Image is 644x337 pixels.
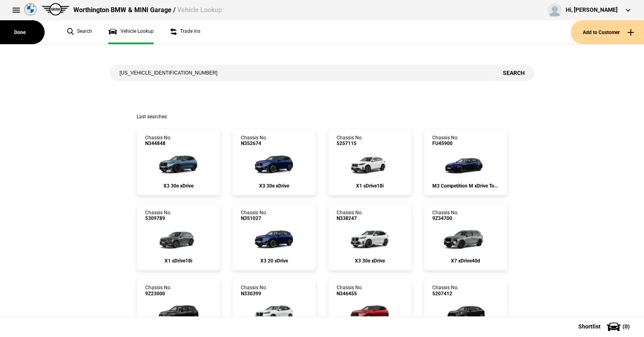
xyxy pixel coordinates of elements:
[137,114,168,119] span: Last searches:
[241,183,307,189] div: X3 30e xDrive
[337,135,363,147] div: Chassis No.
[241,135,267,147] div: Chassis No.
[151,222,205,254] img: cosySec
[241,215,267,221] span: N351027
[432,210,459,222] div: Chassis No.
[241,258,307,264] div: X3 20 xDrive
[247,296,301,329] img: cosySec
[337,210,363,222] div: Chassis No.
[145,141,172,146] span: N344848
[145,291,172,296] span: 9Z23000
[247,222,301,254] img: cosySec
[241,291,267,296] span: N330399
[145,183,212,189] div: X3 30e xDrive
[432,291,459,296] span: 5207412
[145,215,172,221] span: 5309789
[145,285,172,296] div: Chassis No.
[151,147,205,179] img: cosySec
[343,147,397,179] img: cosySec
[177,6,221,14] span: Vehicle Lookup
[432,183,499,189] div: M3 Competition M xDrive Touring
[623,324,630,329] span: ( 0 )
[109,65,493,81] input: Enter vehicle chassis number or other identifier.
[145,258,212,264] div: X1 sDrive18i
[432,135,459,147] div: Chassis No.
[42,3,69,15] img: mini.png
[337,215,363,221] span: N338247
[438,147,492,179] img: cosySec
[432,258,499,264] div: X7 xDrive40d
[241,141,267,146] span: N352674
[438,222,492,254] img: cosySec
[571,20,644,44] button: Add to Customer
[247,147,301,179] img: cosySec
[566,316,644,337] button: Shortlist(0)
[337,285,363,296] div: Chassis No.
[151,296,205,329] img: cosySec
[432,285,459,296] div: Chassis No.
[438,296,492,329] img: cosySec
[337,141,363,146] span: 5257115
[343,222,397,254] img: cosySec
[241,210,267,222] div: Chassis No.
[24,3,36,15] img: bmw.png
[108,20,154,44] a: Vehicle Lookup
[492,65,535,81] button: Search
[337,183,403,189] div: X1 sDrive18i
[566,6,618,14] div: Hi, [PERSON_NAME]
[67,20,92,44] a: Search
[73,6,221,15] div: Worthington BMW & MINI Garage /
[432,215,459,221] span: 9Z34700
[145,135,172,147] div: Chassis No.
[432,141,459,146] span: FU45900
[343,296,397,329] img: cosySec
[170,20,200,44] a: Trade ins
[337,258,403,264] div: X3 30e xDrive
[145,210,172,222] div: Chassis No.
[337,291,363,296] span: N346455
[578,324,601,329] span: Shortlist
[241,285,267,296] div: Chassis No.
